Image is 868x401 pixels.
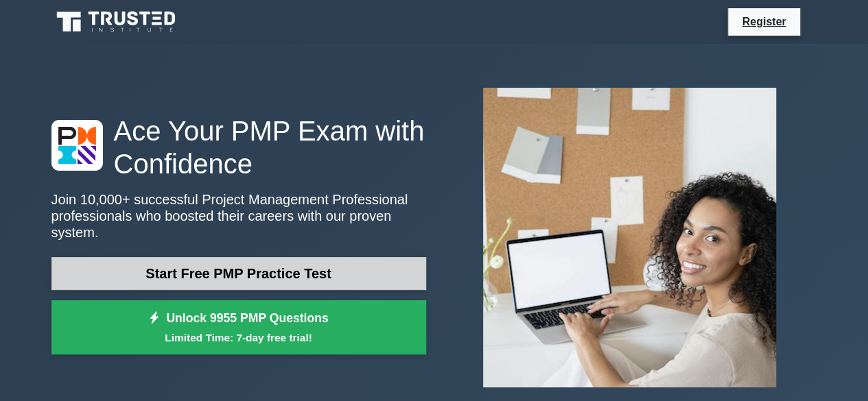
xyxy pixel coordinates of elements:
h1: Ace Your PMP Exam with Confidence [51,114,426,180]
a: Register [734,13,794,30]
a: Unlock 9955 PMP QuestionsLimited Time: 7-day free trial! [51,300,426,355]
small: Limited Time: 7-day free trial! [69,330,409,345]
a: Start Free PMP Practice Test [51,257,426,290]
p: Join 10,000+ successful Project Management Professional professionals who boosted their careers w... [51,191,426,241]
